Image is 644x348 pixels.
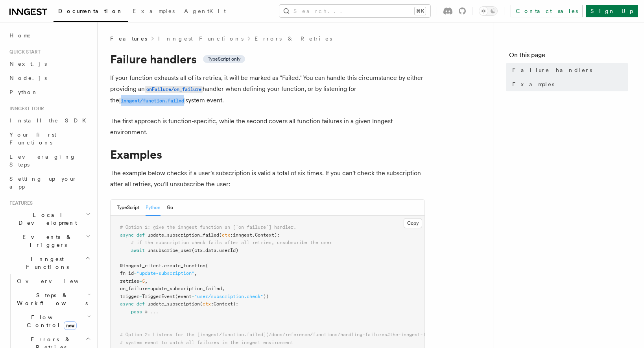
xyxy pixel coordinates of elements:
code: onFailure/on_failure [145,86,203,93]
a: Failure handlers [509,63,628,77]
span: inngest [233,232,252,238]
span: Overview [17,278,98,284]
span: # ... [145,309,159,315]
a: Python [6,85,92,99]
p: The example below checks if a user's subscription is valid a total of six times. If you can't che... [110,168,425,190]
button: Local Development [6,208,92,230]
span: fn_id [120,270,134,276]
a: Errors & Retries [255,35,332,43]
p: If your function exhausts all of its retries, it will be marked as "Failed." You can handle this ... [110,72,425,106]
span: = [192,294,194,299]
span: = [134,270,137,276]
span: Home [9,31,31,39]
button: Steps & Workflows [14,288,92,310]
span: Examples [512,80,554,88]
span: . [161,263,164,268]
span: 5 [142,278,145,284]
a: Overview [14,274,92,288]
span: unsubscribe_user [148,248,192,253]
a: Node.js [6,71,92,85]
a: Home [6,28,92,43]
a: Your first Functions [6,128,92,150]
span: Your first Functions [9,131,56,146]
span: ( [219,232,222,238]
span: (ctx.data.userId) [192,248,238,253]
span: @inngest_client [120,263,161,268]
span: AgentKit [184,8,226,14]
button: TypeScript [117,200,139,216]
span: TriggerEvent [142,294,175,299]
span: . [252,232,255,238]
span: , [194,270,197,276]
code: inngest/function.failed [119,98,185,104]
span: Documentation [58,8,123,14]
span: Inngest Functions [6,255,85,271]
span: = [139,294,142,299]
span: ctx [222,232,230,238]
h1: Examples [110,147,425,161]
a: Documentation [54,2,128,22]
span: "update-subscription" [137,270,194,276]
span: Flow Control [14,313,87,329]
a: Setting up your app [6,172,92,194]
span: = [148,286,150,291]
button: Python [146,200,161,216]
a: Next.js [6,57,92,71]
button: Go [167,200,173,216]
span: async [120,301,134,307]
span: update_subscription [148,301,200,307]
span: , [145,278,148,284]
span: Quick start [6,49,41,55]
span: Failure handlers [512,66,592,74]
span: TypeScript only [208,56,240,62]
span: async [120,232,134,238]
span: )) [263,294,269,299]
span: # if the subscription check fails after all retries, unsubscribe the user [131,240,332,245]
p: The first approach is function-specific, while the second covers all function failures in a given... [110,116,425,138]
span: new [64,321,77,330]
span: update_subscription_failed [148,232,219,238]
span: ( [205,263,208,268]
span: update_subscription_failed, [150,286,225,291]
button: Events & Triggers [6,230,92,252]
a: Install the SDK [6,113,92,128]
span: Context): [255,232,280,238]
span: Context): [214,301,238,307]
span: ctx [203,301,211,307]
span: Install the SDK [9,117,91,124]
span: (event [175,294,192,299]
a: Contact sales [511,5,583,17]
span: # system event to catch all failures in the inngest environment [120,340,293,345]
span: Next.js [9,61,47,67]
a: Sign Up [586,5,638,17]
a: Leveraging Steps [6,150,92,172]
a: AgentKit [179,2,231,21]
span: Inngest tour [6,106,44,112]
span: trigger [120,294,139,299]
span: def [137,232,145,238]
span: Python [9,89,38,95]
a: Examples [509,77,628,91]
a: inngest/function.failed [119,96,185,104]
button: Flow Controlnew [14,310,92,332]
button: Copy [404,218,422,228]
span: # Option 2: Listens for the [inngest/function.failed](/docs/reference/functions/handling-failures... [120,332,483,337]
span: create_function [164,263,205,268]
span: Steps & Workflows [14,291,88,307]
h4: On this page [509,50,628,63]
kbd: ⌘K [415,7,426,15]
span: retries [120,278,139,284]
h1: Failure handlers [110,52,425,66]
span: Setting up your app [9,176,77,190]
button: Toggle dark mode [479,6,498,16]
span: await [131,248,145,253]
span: "user/subscription.check" [194,294,263,299]
span: : [230,232,233,238]
span: Features [6,200,33,206]
span: Features [110,35,147,43]
button: Search...⌘K [279,5,430,17]
span: Examples [133,8,175,14]
span: pass [131,309,142,315]
span: = [139,278,142,284]
a: Examples [128,2,179,21]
